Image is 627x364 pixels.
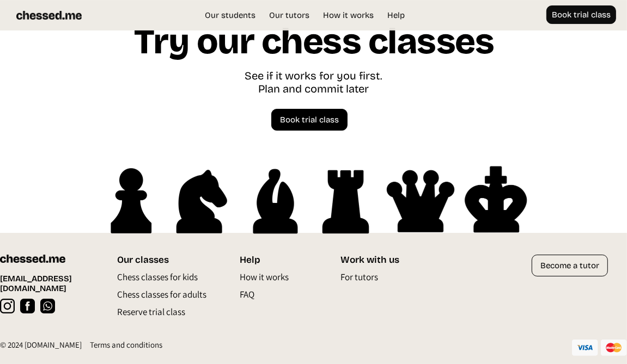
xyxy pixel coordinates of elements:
[82,340,162,359] a: Terms and conditions
[133,23,494,69] h1: Try our chess classes
[340,255,419,266] div: Work with us
[271,109,348,131] a: Book trial class
[382,10,411,21] a: Help
[532,255,608,276] a: Become a tutor
[240,288,254,306] a: FAQ
[117,271,198,288] a: Chess classes for kids
[245,69,382,98] div: See if it works for you first. Plan and commit later
[546,5,616,24] a: Book trial class
[340,271,378,288] a: For tutors
[117,306,185,323] a: Reserve trial class
[90,340,162,356] div: Terms and conditions
[117,288,206,306] a: Chess classes for adults
[240,255,313,266] div: Help
[200,10,261,21] a: Our students
[240,271,289,288] a: How it works
[318,10,380,21] a: How it works
[264,10,315,21] a: Our tutors
[117,255,207,266] div: Our classes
